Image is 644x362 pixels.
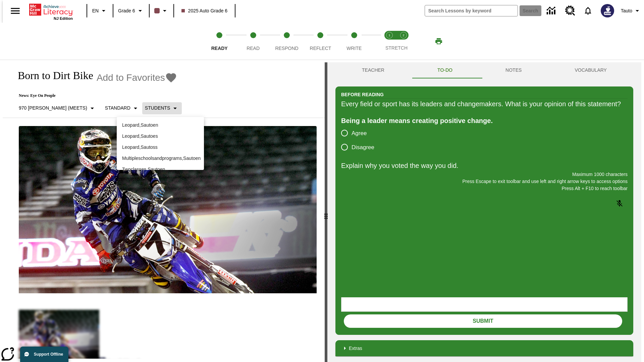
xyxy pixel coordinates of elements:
p: Multipleschoolsandprograms , Sautoen [122,155,199,162]
p: Leopard , Sautoss [122,144,199,151]
p: Twoclasses , Sautoen [122,166,199,173]
p: Leopard , Sautoen [122,122,199,129]
p: Leopard , Sautoes [122,133,199,140]
body: Explain why you voted the way you did. Maximum 1000 characters Press Alt + F10 to reach toolbar P... [3,5,98,11]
